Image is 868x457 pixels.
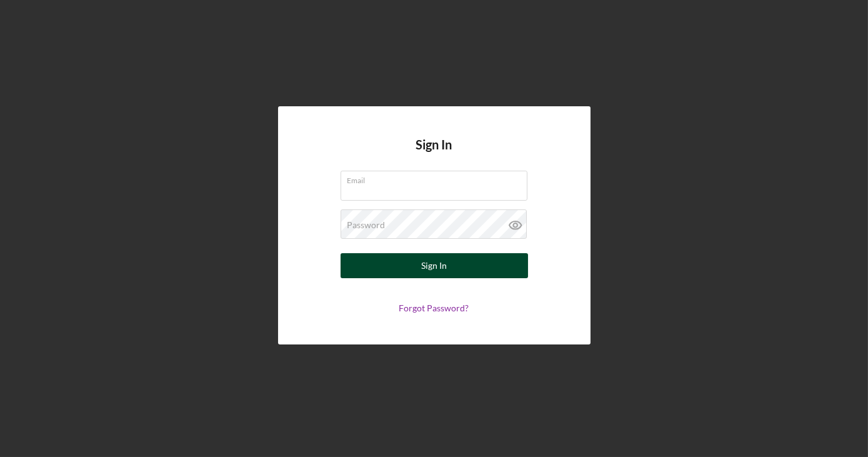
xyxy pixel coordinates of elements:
label: Email [347,171,527,185]
div: Sign In [421,253,447,278]
label: Password [347,220,386,230]
a: Forgot Password? [399,303,469,313]
button: Sign In [341,253,528,278]
h4: Sign In [416,138,452,171]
